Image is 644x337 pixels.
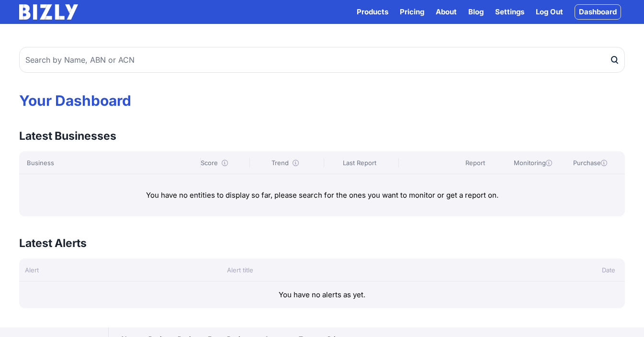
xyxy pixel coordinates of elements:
[524,265,625,275] div: Date
[27,158,196,168] div: Business
[249,158,320,168] div: Trend
[34,190,610,201] p: You have no entities to display so far, please search for the ones you want to monitor or get a r...
[468,6,484,18] a: Blog
[19,265,221,275] div: Alert
[19,281,625,308] div: You have no alerts as yet.
[357,6,388,18] button: Products
[575,4,621,20] a: Dashboard
[19,92,625,109] h1: Your Dashboard
[200,158,246,168] div: Score
[400,6,424,18] a: Pricing
[436,6,457,18] a: About
[564,158,617,168] div: Purchase
[221,265,524,275] div: Alert title
[324,158,394,168] div: Last Report
[19,47,625,73] input: Search by Name, ABN or ACN
[506,158,560,168] div: Monitoring
[495,6,524,18] a: Settings
[19,128,116,144] h3: Latest Businesses
[449,158,502,168] div: Report
[19,236,87,251] h3: Latest Alerts
[536,6,563,18] a: Log Out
